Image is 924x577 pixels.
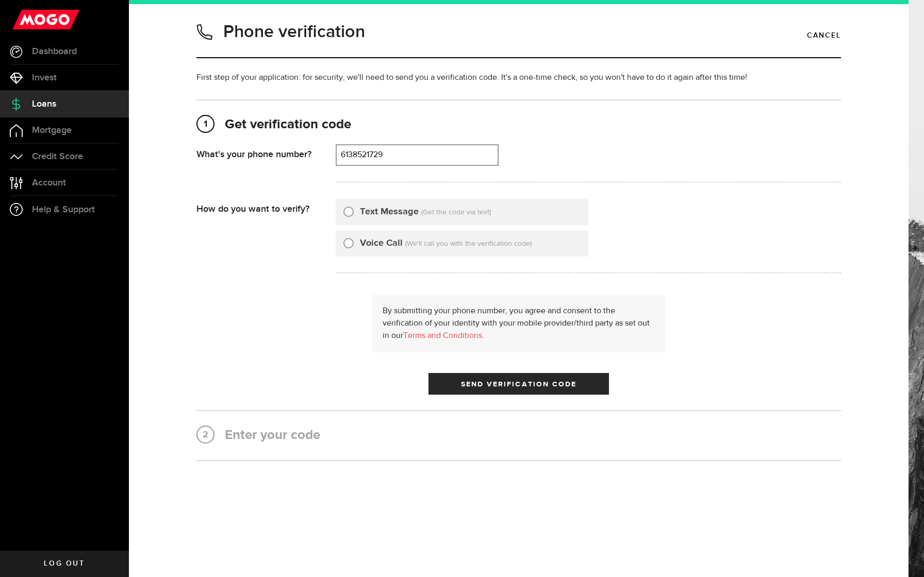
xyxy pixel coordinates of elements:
span: Loans [32,99,56,109]
span: (Get the code via text) [421,209,491,216]
div: What's your phone number? [196,144,336,160]
span: Account [32,178,66,188]
label: Voice Call [360,236,403,250]
span: Dashboard [32,47,77,56]
span: 2 [197,427,213,443]
span: (We'll call you with the verification code) [405,240,532,247]
a: Cancel [807,27,841,44]
span: Invest [32,73,57,82]
button: Open LiveChat chat widget [8,4,39,35]
span: Log out [44,560,85,567]
span: Credit Score [32,152,83,161]
span: Mortgage [32,126,72,135]
div: How do you want to verify? [196,199,336,215]
h2: Get verification code [196,116,841,134]
span: 1 [197,116,213,132]
span: Send Verification Code [461,381,577,388]
h2: Enter your code [196,427,841,445]
p: First step of your application: for security, we'll need to send you a verification code. It's a ... [196,72,841,84]
a: Terms and Conditions [403,332,482,340]
label: Text Message [360,205,419,219]
div: By submitting your phone number, you agree and consent to the verification of your identity with ... [372,295,666,352]
span: Help & Support [32,205,95,214]
input: Text Message [343,205,354,215]
h1: Phone verification [223,19,365,45]
button: Send Verification Code [428,373,609,395]
input: Voice Call [343,236,354,247]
